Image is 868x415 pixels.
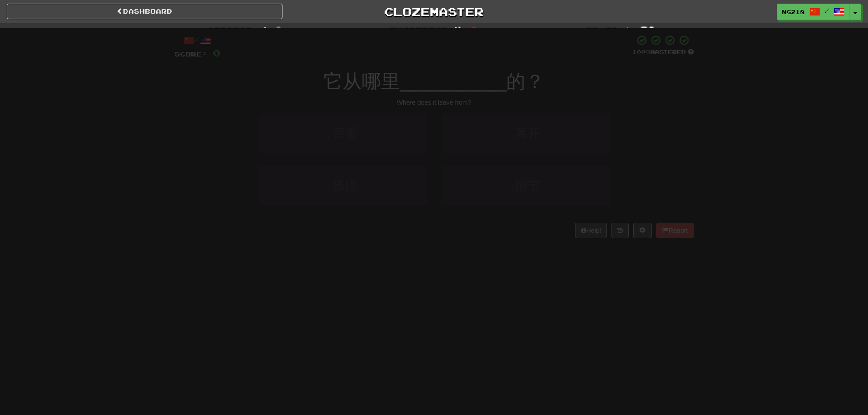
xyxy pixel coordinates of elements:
span: 100 % [632,48,650,56]
span: 0 [275,24,282,35]
div: Mastered [632,48,694,56]
span: 的？ [506,71,544,92]
span: / [825,7,829,14]
button: 2.离开 [441,113,610,153]
small: 2 . [510,132,515,139]
span: : [624,26,634,34]
span: 细节 [515,179,540,193]
span: 离开 [515,126,540,140]
a: Clozemaster [296,4,572,20]
span: ng218 [782,8,805,16]
button: 3.搔痒 [259,166,427,205]
span: 搔痒 [333,179,358,193]
button: 1.喜爱 [259,113,427,153]
span: __________ [400,71,507,92]
span: To go [586,26,617,35]
span: Score: [175,50,207,58]
small: 3 . [328,184,333,191]
button: Help! [575,223,607,238]
div: / [175,35,221,46]
button: Report [656,223,693,238]
a: Dashboard [7,4,282,19]
span: 20 [640,24,656,35]
span: : [258,26,268,34]
span: 它从哪里 [324,71,400,92]
span: : [454,26,464,34]
span: 0 [213,47,221,58]
a: ng218 / [777,4,850,20]
span: Correct [207,26,252,35]
span: 喜爱 [333,126,358,140]
span: Incorrect [390,26,447,35]
button: 4.细节 [441,166,610,205]
div: Where does it leave from? [175,98,694,107]
small: 1 . [328,132,333,139]
button: Round history (alt+y) [611,223,629,238]
span: 0 [470,24,478,35]
small: 4 . [510,184,515,191]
